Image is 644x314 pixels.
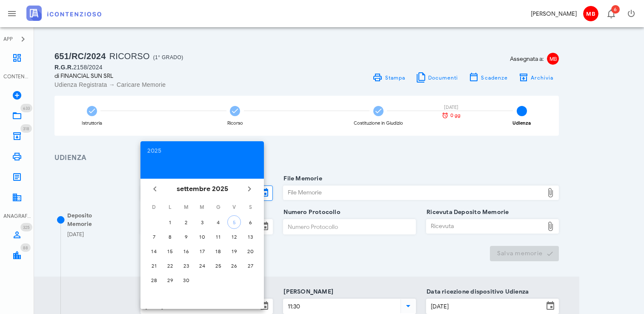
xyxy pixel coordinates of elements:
[424,288,529,296] label: Data ricezione dispositivo Udienza
[195,263,209,269] div: 24
[227,121,243,126] div: Ricorso
[281,288,333,296] label: [PERSON_NAME]
[513,71,559,83] button: Archivia
[147,263,161,269] div: 21
[243,230,257,243] button: 13
[243,244,257,258] button: 20
[227,263,241,269] div: 26
[54,64,73,71] span: R.G.R.
[147,273,161,287] button: 28
[195,248,209,254] div: 17
[195,200,210,214] th: M
[153,54,183,60] span: (1° Grado)
[512,121,531,126] div: Udienza
[163,234,177,240] div: 8
[464,71,513,83] button: Scadenze
[20,243,31,252] span: Distintivo
[283,299,399,314] input: Ora Udienza
[243,215,257,229] button: 6
[531,9,577,18] div: [PERSON_NAME]
[481,74,508,81] span: Scadenze
[212,244,225,258] button: 18
[450,113,461,118] span: 0 gg
[179,215,193,229] button: 2
[147,244,161,258] button: 14
[138,288,180,296] label: Data Udienza
[163,277,177,283] div: 29
[163,219,177,226] div: 1
[147,181,163,197] button: Il mese scorso
[242,181,257,197] button: Il prossimo mese
[20,104,32,112] span: Distintivo
[23,126,29,131] span: 318
[611,5,620,14] span: Distintivo
[243,248,257,254] div: 20
[23,245,28,251] span: 88
[195,219,209,226] div: 3
[23,225,30,230] span: 325
[179,277,193,283] div: 30
[179,244,193,258] button: 16
[211,200,226,214] th: G
[281,174,322,183] label: File Memorie
[179,219,193,226] div: 2
[424,208,509,217] label: Ricevuta Deposito Memorie
[173,180,232,197] button: settembre 2025
[426,220,544,233] div: Ricevuta
[3,212,31,220] div: ANAGRAFICA
[20,124,32,133] span: Distintivo
[23,106,30,111] span: 633
[163,259,177,272] button: 22
[179,263,193,269] div: 23
[212,215,225,229] button: 4
[243,259,257,272] button: 27
[227,248,241,254] div: 19
[354,121,403,126] div: Costituzione in Giudizio
[26,6,101,21] img: logo-text-2x.png
[243,200,258,214] th: S
[54,80,302,89] div: Udienza Registrata → Caricare Memorie
[227,244,241,258] button: 19
[147,259,161,272] button: 21
[178,200,194,214] th: M
[67,211,117,228] div: Deposito Memorie
[82,121,102,126] div: Istruttoria
[212,234,225,240] div: 11
[147,248,161,254] div: 14
[54,153,559,163] h3: Udienza
[163,215,177,229] button: 1
[54,63,302,71] div: 2158/2024
[179,234,193,240] div: 9
[227,234,241,240] div: 12
[195,230,209,243] button: 10
[163,200,178,214] th: L
[146,200,162,214] th: D
[367,71,410,83] a: Stampa
[67,230,84,239] div: [DATE]
[147,230,161,243] button: 7
[243,219,257,226] div: 6
[163,248,177,254] div: 15
[601,3,621,24] button: Distintivo
[583,6,598,21] span: MB
[195,259,209,272] button: 24
[410,71,464,83] button: Documenti
[580,3,601,24] button: MB
[281,208,341,217] label: Numero Protocollo
[212,219,225,226] div: 4
[212,259,225,272] button: 25
[428,74,458,81] span: Documenti
[195,234,209,240] div: 10
[517,106,527,116] span: 4
[195,215,209,229] button: 3
[179,230,193,243] button: 9
[163,273,177,287] button: 29
[212,248,225,254] div: 18
[436,105,466,110] div: [DATE]
[179,259,193,272] button: 23
[109,51,150,61] span: Ricorso
[530,74,554,81] span: Archivia
[195,244,209,258] button: 17
[384,74,405,81] span: Stampa
[283,186,544,200] div: File Memorie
